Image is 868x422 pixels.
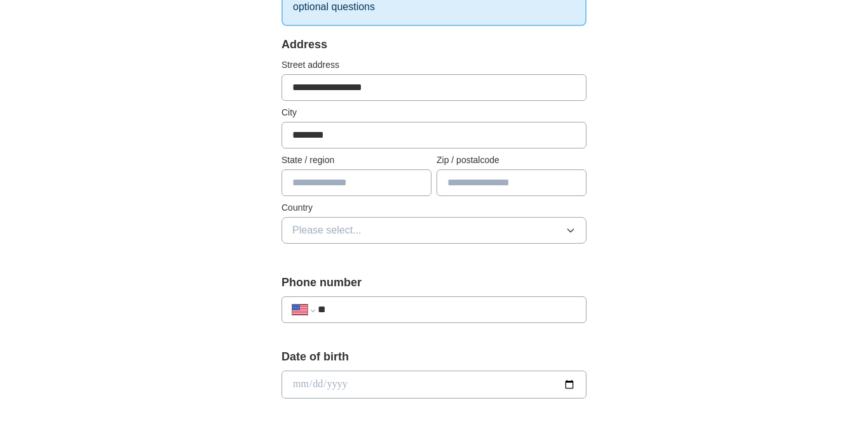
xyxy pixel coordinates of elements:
[281,274,587,291] label: Phone number
[292,223,362,238] span: Please select...
[281,217,587,244] button: Please select...
[281,106,587,119] label: City
[281,36,587,53] div: Address
[281,201,587,214] label: Country
[437,154,587,167] label: Zip / postalcode
[281,58,587,72] label: Street address
[281,348,587,366] label: Date of birth
[281,154,431,167] label: State / region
